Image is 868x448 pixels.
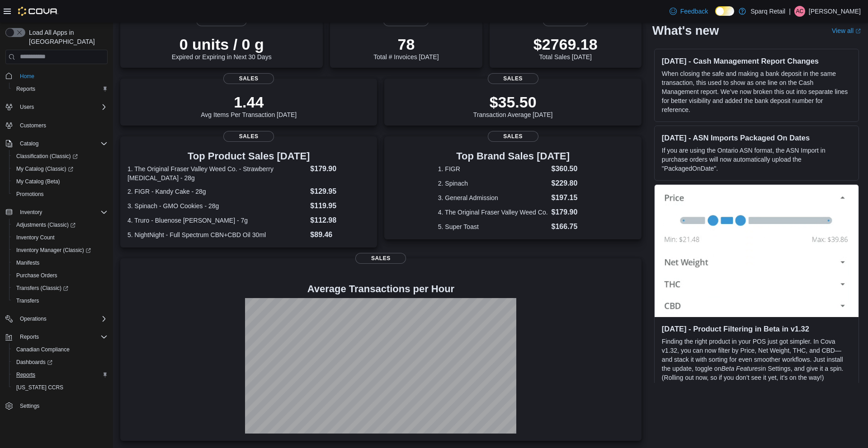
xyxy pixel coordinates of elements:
[127,201,307,210] dt: 3. Spinach - GMO Cookies - 28g
[9,244,111,257] a: Inventory Manager (Classic)
[201,93,297,111] p: 1.44
[715,6,734,16] input: Dark Mode
[552,221,588,232] dd: $166.75
[127,284,634,294] h4: Average Transactions per Hour
[373,35,439,53] p: 78
[662,337,851,382] p: Finding the right product in your POS just got simpler. In Cova v1.32, you can now filter by Pric...
[2,101,111,113] button: Users
[13,163,77,174] a: My Catalog (Classic)
[16,153,78,160] span: Classification (Classic)
[16,120,50,131] a: Customers
[666,2,712,20] a: Feedback
[127,230,307,239] dt: 5. NightNight - Full Spectrum CBN+CBD Oil 30ml
[13,219,108,230] span: Adjustments (Classic)
[13,189,108,200] span: Promotions
[9,269,111,282] button: Purchase Orders
[13,84,39,94] a: Reports
[18,7,58,16] img: Cova
[9,83,111,95] button: Reports
[438,164,548,173] dt: 1. FIGR
[16,165,73,173] span: My Catalog (Classic)
[13,270,108,281] span: Purchase Orders
[662,133,851,142] h3: [DATE] - ASN Imports Packaged On Dates
[16,331,108,342] span: Reports
[16,313,108,324] span: Operations
[13,176,64,187] a: My Catalog (Beta)
[16,313,50,324] button: Operations
[16,138,42,149] button: Catalog
[552,207,588,218] dd: $179.90
[373,35,439,61] div: Total # Invoices [DATE]
[9,356,111,369] a: Dashboards
[438,151,588,162] h3: Top Brand Sales [DATE]
[2,119,111,132] button: Customers
[16,384,63,391] span: [US_STATE] CCRS
[552,192,588,203] dd: $197.15
[438,222,548,231] dt: 5. Super Toast
[310,186,370,197] dd: $129.95
[662,324,851,333] h3: [DATE] - Product Filtering in Beta in v1.32
[809,6,861,17] p: [PERSON_NAME]
[20,315,47,322] span: Operations
[13,232,108,243] span: Inventory Count
[662,382,851,400] p: See the for more details, and after you’ve given it a try.
[16,191,44,198] span: Promotions
[16,371,35,378] span: Reports
[2,399,111,412] button: Settings
[16,285,68,292] span: Transfers (Classic)
[13,189,47,200] a: Promotions
[16,359,52,366] span: Dashboards
[438,193,548,202] dt: 3. General Admission
[2,70,111,83] button: Home
[13,151,108,162] span: Classification (Classic)
[662,146,851,173] p: If you are using the Ontario ASN format, the ASN Import in purchase orders will now automatically...
[16,120,108,131] span: Customers
[25,28,108,46] span: Load All Apps in [GEOGRAPHIC_DATA]
[127,187,307,196] dt: 2. FIGR - Kandy Cake - 28g
[721,365,761,372] em: Beta Features
[552,178,588,189] dd: $229.80
[16,234,55,241] span: Inventory Count
[9,381,111,394] button: [US_STATE] CCRS
[13,295,42,306] a: Transfers
[533,35,598,53] p: $2769.18
[172,35,272,61] div: Expired or Expiring in Next 30 Days
[16,70,108,82] span: Home
[310,163,370,174] dd: $179.90
[13,382,67,393] a: [US_STATE] CCRS
[16,297,39,304] span: Transfers
[9,219,111,231] a: Adjustments (Classic)
[16,207,108,218] span: Inventory
[16,401,43,411] a: Settings
[223,131,274,142] span: Sales
[855,28,861,34] svg: External link
[2,206,111,219] button: Inventory
[9,343,111,356] button: Canadian Compliance
[13,369,39,380] a: Reports
[9,150,111,163] a: Classification (Classic)
[438,179,548,188] dt: 2. Spinach
[16,85,35,93] span: Reports
[13,84,108,94] span: Reports
[127,216,307,225] dt: 4. Truro - Bluenose [PERSON_NAME] - 7g
[9,369,111,381] button: Reports
[13,176,108,187] span: My Catalog (Beta)
[13,344,73,355] a: Canadian Compliance
[16,331,42,342] button: Reports
[20,402,39,410] span: Settings
[680,7,708,16] span: Feedback
[2,313,111,325] button: Operations
[16,272,57,279] span: Purchase Orders
[20,140,38,147] span: Catalog
[16,259,39,266] span: Manifests
[355,253,406,264] span: Sales
[794,6,805,17] div: Aimee Calder
[310,215,370,226] dd: $112.98
[16,346,70,353] span: Canadian Compliance
[16,400,108,411] span: Settings
[9,231,111,244] button: Inventory Count
[20,209,42,216] span: Inventory
[127,164,307,182] dt: 1. The Original Fraser Valley Weed Co. - Strawberry [MEDICAL_DATA] - 28g
[13,219,79,230] a: Adjustments (Classic)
